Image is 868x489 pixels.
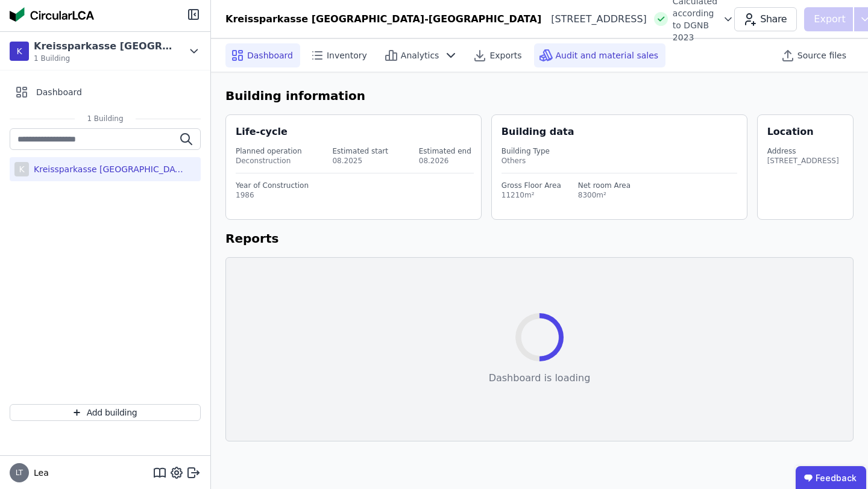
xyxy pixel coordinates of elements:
div: Net room Area [578,181,631,190]
div: Address [767,146,839,156]
div: [STREET_ADDRESS] [541,12,647,26]
div: [STREET_ADDRESS] [767,156,839,166]
div: 08.2025 [332,156,388,166]
div: Kreissparkasse [GEOGRAPHIC_DATA]-[GEOGRAPHIC_DATA] [29,163,186,175]
div: Deconstruction [236,156,302,166]
div: Year of Construction [236,181,474,190]
div: Gross Floor Area [502,181,561,190]
span: 1 Building [34,54,172,63]
span: Audit and material sales [556,49,659,61]
div: K [10,42,29,61]
div: Estimated start [332,146,388,156]
span: Source files [797,49,846,61]
button: Share [734,7,797,31]
span: Lea [29,467,49,479]
img: Concular [10,7,94,22]
span: Analytics [401,49,439,61]
span: LT [16,469,23,476]
p: Export [814,12,848,26]
span: Dashboard [247,49,293,61]
div: Kreissparkasse [GEOGRAPHIC_DATA] [34,39,172,54]
h6: Reports [225,229,854,248]
div: Dashboard is loading [489,371,591,385]
span: Dashboard [36,86,82,98]
div: 1986 [236,190,474,200]
span: 1 Building [75,114,135,123]
div: Others [502,156,737,166]
div: Location [767,125,814,139]
div: Planned operation [236,146,302,156]
div: Estimated end [419,146,471,156]
div: Building Type [502,146,737,156]
h6: Building information [225,87,854,105]
span: Inventory [327,49,367,61]
div: Life-cycle [236,125,288,139]
div: 08.2026 [419,156,471,166]
span: Exports [489,49,521,61]
div: Kreissparkasse [GEOGRAPHIC_DATA]-[GEOGRAPHIC_DATA] [225,12,541,26]
button: Add building [10,404,201,421]
div: Building data [502,125,747,139]
div: K [14,162,29,176]
div: 8300m² [578,190,631,200]
div: 11210m² [502,190,561,200]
